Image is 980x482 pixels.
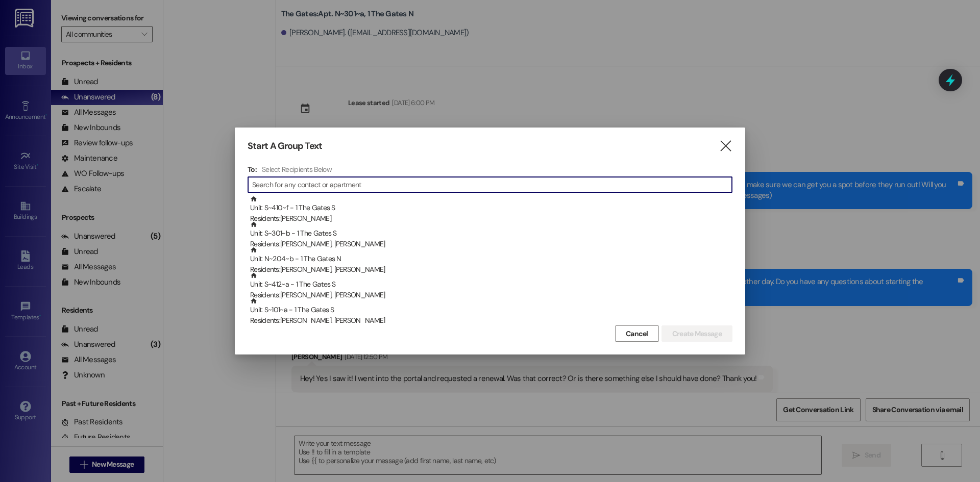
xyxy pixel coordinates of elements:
[248,272,732,297] div: Unit: S~412~a - 1 The Gates SResidents:[PERSON_NAME], [PERSON_NAME]
[626,328,648,339] span: Cancel
[250,213,732,224] div: Residents: [PERSON_NAME]
[248,140,322,152] h3: Start A Group Text
[719,141,732,151] i: 
[250,195,732,224] div: Unit: S~410~f - 1 The Gates S
[250,272,732,301] div: Unit: S~412~a - 1 The Gates S
[250,239,732,249] div: Residents: [PERSON_NAME], [PERSON_NAME]
[248,165,257,174] h3: To:
[250,246,732,275] div: Unit: N~204~b - 1 The Gates N
[250,264,732,275] div: Residents: [PERSON_NAME], [PERSON_NAME]
[250,221,732,250] div: Unit: S~301~b - 1 The Gates S
[672,328,722,339] span: Create Message
[250,290,732,300] div: Residents: [PERSON_NAME], [PERSON_NAME]
[262,165,332,174] h4: Select Recipients Below
[661,325,732,342] button: Create Message
[248,246,732,272] div: Unit: N~204~b - 1 The Gates NResidents:[PERSON_NAME], [PERSON_NAME]
[248,195,732,221] div: Unit: S~410~f - 1 The Gates SResidents:[PERSON_NAME]
[248,297,732,323] div: Unit: S~101~a - 1 The Gates SResidents:[PERSON_NAME], [PERSON_NAME]
[250,315,732,326] div: Residents: [PERSON_NAME], [PERSON_NAME]
[615,325,659,342] button: Cancel
[252,177,732,192] input: Search for any contact or apartment
[250,297,732,326] div: Unit: S~101~a - 1 The Gates S
[248,221,732,246] div: Unit: S~301~b - 1 The Gates SResidents:[PERSON_NAME], [PERSON_NAME]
